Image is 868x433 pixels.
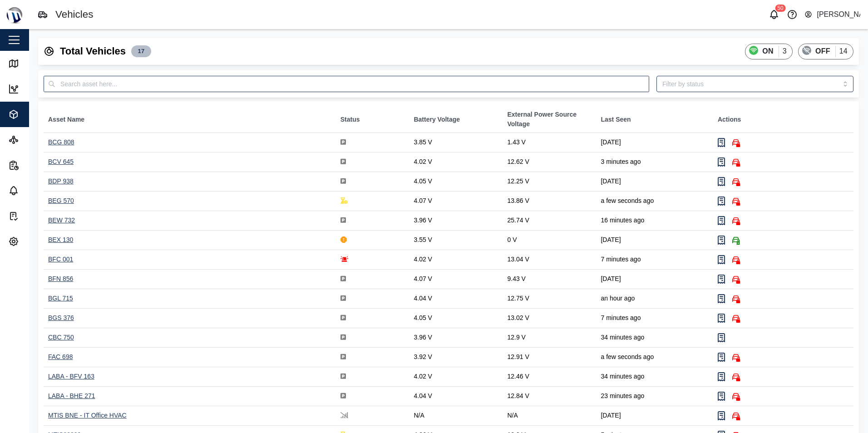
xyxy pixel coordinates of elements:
a: LABA - BHE 271 [48,392,95,399]
div: 9.43 V [507,274,592,284]
div: Sites [24,135,45,145]
div: 3 [783,46,787,57]
td: 7 minutes ago [596,309,713,328]
a: BCG 808 [48,138,74,146]
td: [DATE] [596,231,713,250]
div: 4.07 V [414,274,498,284]
div: 12.25 V [507,177,592,187]
div: 1.43 V [507,138,592,148]
td: a few seconds ago [596,348,713,367]
div: 13.02 V [507,313,592,323]
div: Tasks [24,211,47,221]
div: 12.84 V [507,391,592,401]
div: 12.62 V [507,157,592,167]
div: OFF [815,46,830,57]
div: N/A [507,411,592,421]
div: 13.04 V [507,255,592,265]
div: Reports [24,160,53,170]
div: 14 [839,46,848,57]
a: BGL 715 [48,295,73,302]
a: BDP 938 [48,177,74,185]
div: 3.96 V [414,216,498,226]
div: ON [762,46,774,57]
a: CBC 750 [48,334,74,341]
div: Dashboard [24,84,62,94]
a: BFC 001 [48,256,73,263]
a: BEX 130 [48,236,73,243]
th: Actions [713,107,853,133]
a: LABA - BFV 163 [48,373,94,380]
div: 12.9 V [507,333,592,343]
a: BGS 376 [48,314,74,321]
a: BFN 856 [48,275,73,282]
td: [DATE] [596,270,713,289]
a: BCV 645 [48,158,74,165]
button: [PERSON_NAME] [804,8,861,21]
div: 3.85 V [414,138,498,148]
div: Map [24,59,43,69]
th: Battery Voltage [409,107,503,133]
div: 4.07 V [414,196,498,206]
div: Assets [24,109,50,119]
div: N/A [414,411,498,421]
div: 4.02 V [414,157,498,167]
td: [DATE] [596,406,713,426]
a: BEG 570 [48,197,74,204]
td: [DATE] [596,172,713,192]
td: an hour ago [596,289,713,309]
a: MTIS BNE - IT Office HVAC [48,412,127,419]
td: 16 minutes ago [596,211,713,231]
th: Status [336,107,409,133]
a: BEW 732 [48,216,75,224]
th: Asset Name [44,107,336,133]
div: 12.75 V [507,294,592,304]
td: [DATE] [596,133,713,153]
th: External Power Source Voltage [503,107,596,133]
div: Vehicles [55,7,93,23]
div: 3.96 V [414,333,498,343]
div: 12.46 V [507,372,592,382]
td: 34 minutes ago [596,367,713,387]
div: Alarms [24,186,51,196]
div: 4.05 V [414,313,498,323]
div: 4.04 V [414,294,498,304]
div: 3.92 V [414,352,498,362]
div: 0 V [507,235,592,245]
div: 4.02 V [414,255,498,265]
div: [PERSON_NAME] [817,9,860,20]
td: 3 minutes ago [596,153,713,172]
div: 12.91 V [507,352,592,362]
td: 34 minutes ago [596,328,713,348]
div: Settings [24,236,54,246]
div: 4.02 V [414,372,498,382]
a: FAC 698 [48,353,73,360]
div: 13.86 V [507,196,592,206]
span: 17 [138,46,144,57]
div: 25.74 V [507,216,592,226]
th: Last Seen [596,107,713,133]
td: 7 minutes ago [596,250,713,270]
h3: Total Vehicles [60,44,126,59]
img: Main Logo [5,5,25,25]
div: 50 [775,5,785,12]
div: 3.55 V [414,235,498,245]
div: 4.04 V [414,391,498,401]
div: 4.05 V [414,177,498,187]
td: 23 minutes ago [596,387,713,406]
td: a few seconds ago [596,192,713,211]
input: Filter by status [656,76,853,92]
